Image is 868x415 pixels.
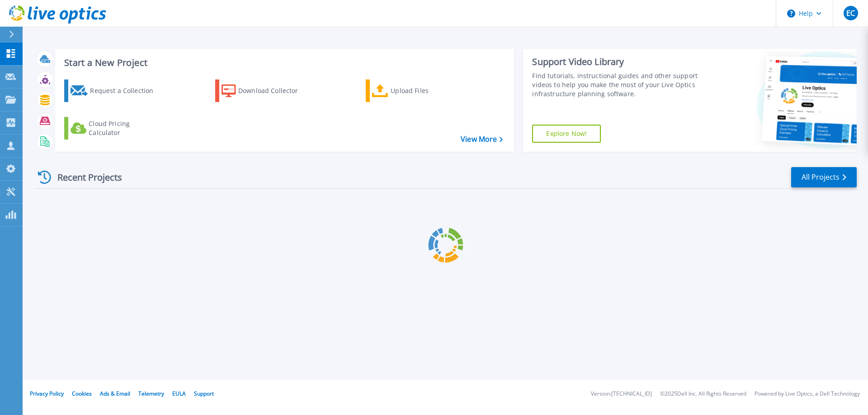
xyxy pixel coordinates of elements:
a: View More [461,135,503,144]
div: Find tutorials, instructional guides and other support videos to help you make the most of your L... [532,71,702,98]
a: Privacy Policy [30,390,64,397]
a: Support [194,390,214,397]
a: Telemetry [138,390,164,397]
h3: Start a New Project [64,58,503,68]
li: Version: [TECHNICAL_ID] [591,391,652,397]
li: Powered by Live Optics, a Dell Technology [755,391,860,397]
li: © 2025 Dell Inc. All Rights Reserved [660,391,746,397]
div: Upload Files [391,82,463,100]
div: Cloud Pricing Calculator [89,119,161,137]
div: Support Video Library [532,56,702,68]
a: Explore Now! [532,125,601,143]
span: EC [846,9,855,17]
div: Request a Collection [90,82,162,100]
a: Cookies [72,390,92,397]
a: Download Collector [215,79,316,102]
a: Cloud Pricing Calculator [64,117,165,140]
div: Download Collector [238,82,311,100]
a: All Projects [791,167,857,187]
div: Recent Projects [35,166,134,188]
a: Ads & Email [100,390,130,397]
a: Upload Files [366,79,467,102]
a: EULA [172,390,186,397]
a: Request a Collection [64,79,165,102]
